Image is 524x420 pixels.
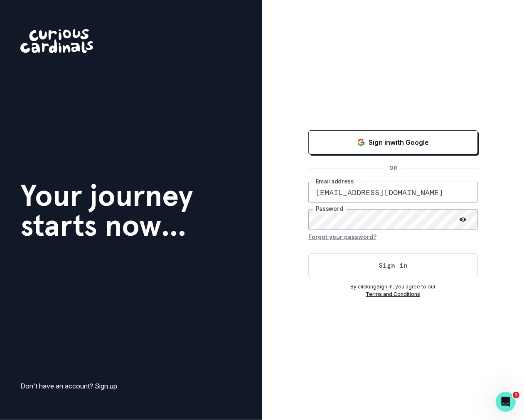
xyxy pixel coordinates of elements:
[308,230,376,243] button: Forgot your password?
[308,253,478,277] button: Sign in
[308,130,478,154] button: Sign in with Google (GSuite)
[384,164,402,172] p: OR
[366,291,420,297] a: Terms and Conditions
[308,283,478,291] p: By clicking Sign In , you agree to our
[95,382,117,390] a: Sign up
[369,137,429,147] p: Sign in with Google
[496,392,516,412] iframe: Intercom live chat
[20,381,117,391] p: Don't have an account?
[513,392,519,398] span: 1
[20,29,93,53] img: Curious Cardinals Logo
[20,181,193,240] h1: Your journey starts now...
